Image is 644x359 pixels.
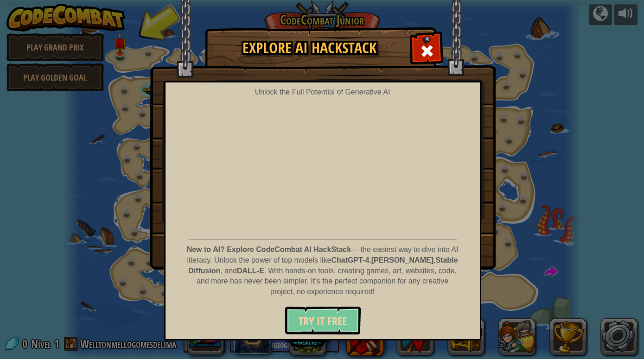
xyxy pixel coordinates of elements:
strong: Stable Diffusion [188,256,458,275]
strong: DALL-E [237,267,264,275]
button: Try It Free [285,307,361,334]
h1: Explore AI HackStack [215,40,405,56]
strong: ChatGPT-4 [332,256,370,264]
strong: [PERSON_NAME] [371,256,434,264]
div: Unlock the Full Potential of Generative AI [170,87,475,98]
span: Try It Free [299,314,347,328]
p: — the easiest way to dive into AI literacy. Unlock the power of top models like , , , and . With ... [185,245,459,297]
strong: New to AI? Explore CodeCombat AI HackStack [187,246,351,253]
